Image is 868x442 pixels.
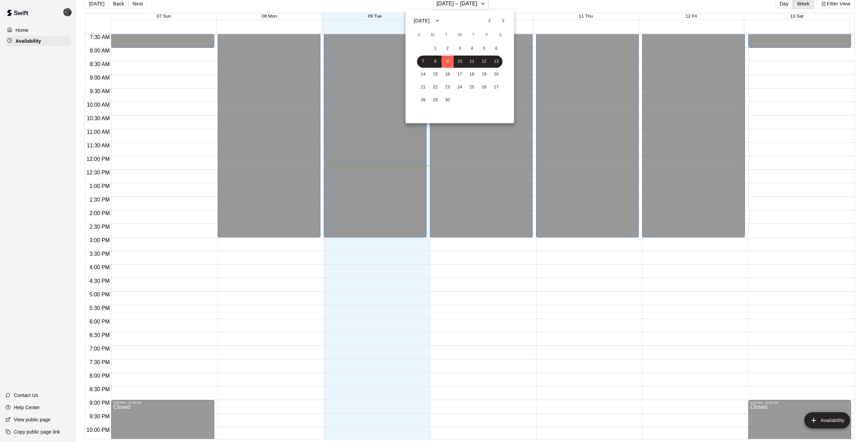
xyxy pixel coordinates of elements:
[454,56,466,68] button: 10
[429,56,441,68] button: 8
[478,56,490,68] button: 12
[432,15,443,26] button: calendar view is open, switch to year view
[441,81,454,93] button: 23
[441,94,454,106] button: 30
[417,68,429,81] button: 14
[467,28,479,42] span: Thursday
[483,14,496,27] button: Previous month
[466,81,478,93] button: 25
[478,68,490,81] button: 19
[414,17,430,24] div: [DATE]
[481,28,493,42] span: Friday
[429,81,441,93] button: 22
[441,56,454,68] button: 9
[478,43,490,55] button: 5
[454,43,466,55] button: 3
[494,28,507,42] span: Saturday
[454,28,466,42] span: Wednesday
[466,68,478,81] button: 18
[478,81,490,93] button: 26
[441,68,454,81] button: 16
[441,43,454,55] button: 2
[413,28,425,42] span: Sunday
[427,28,439,42] span: Monday
[417,94,429,106] button: 28
[490,56,502,68] button: 13
[429,94,441,106] button: 29
[454,81,466,93] button: 24
[429,68,441,81] button: 15
[417,56,429,68] button: 7
[466,43,478,55] button: 4
[417,81,429,93] button: 21
[490,68,502,81] button: 20
[440,28,452,42] span: Tuesday
[454,68,466,81] button: 17
[429,43,441,55] button: 1
[490,43,502,55] button: 6
[496,14,510,27] button: Next month
[490,81,502,93] button: 27
[466,56,478,68] button: 11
